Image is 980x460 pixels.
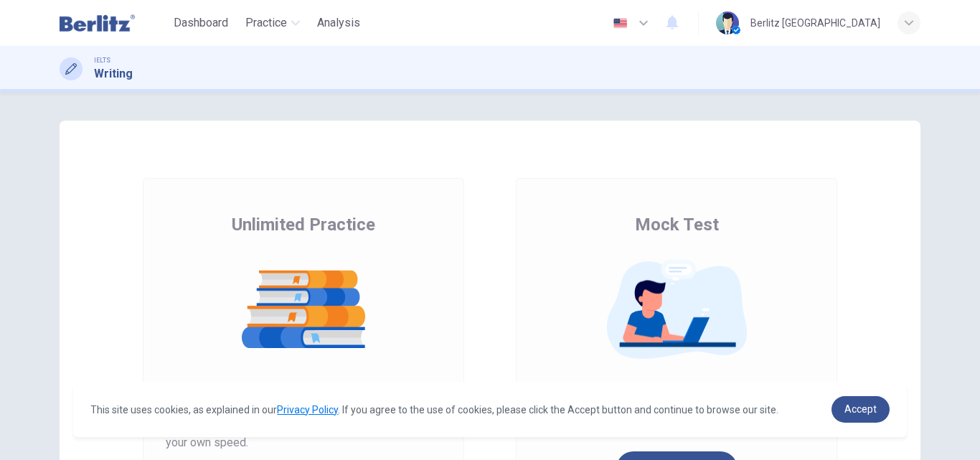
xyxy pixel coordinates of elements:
span: This site uses cookies, as explained in our . If you agree to the use of cookies, please click th... [90,404,778,416]
a: Berlitz Latam logo [60,9,168,37]
img: Berlitz Latam logo [60,9,135,37]
span: Practice [245,14,287,32]
img: Profile picture [716,11,739,34]
span: Analysis [317,14,360,32]
h1: Writing [94,65,133,83]
button: Dashboard [168,10,234,36]
a: Privacy Policy [277,404,338,416]
button: Analysis [311,10,366,36]
div: cookieconsent [73,382,906,437]
img: en [611,18,629,29]
span: Mock Test [635,213,719,236]
button: Practice [240,10,306,36]
a: dismiss cookie message [831,396,890,423]
span: IELTS [94,55,110,65]
span: Accept [844,403,877,415]
div: Berlitz [GEOGRAPHIC_DATA] [750,14,880,32]
span: Dashboard [174,14,228,32]
span: Unlimited Practice [232,213,375,236]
